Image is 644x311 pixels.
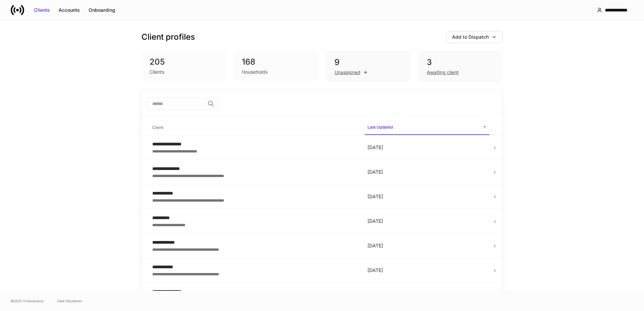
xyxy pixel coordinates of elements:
[367,124,393,130] h6: Last Updated
[446,31,503,43] button: Add to Dispatch
[150,69,164,75] div: Clients
[84,5,120,15] button: Onboarding
[150,121,359,135] span: Client
[365,120,489,135] span: Last Updated
[89,7,115,13] div: Onboarding
[150,57,218,67] div: 205
[59,7,80,13] div: Accounts
[54,5,84,15] button: Accounts
[242,69,267,75] div: Households
[326,51,410,81] div: 9Unassigned
[141,32,195,42] h3: Client profiles
[30,5,54,15] button: Clients
[367,267,487,274] p: [DATE]
[427,57,494,68] div: 3
[11,298,44,304] span: © 2025 OneAdvisory
[367,242,487,249] p: [DATE]
[57,298,82,304] a: Data Disclaimer
[367,193,487,200] p: [DATE]
[427,69,459,76] div: Awaiting client
[367,218,487,224] p: [DATE]
[334,57,402,68] div: 9
[367,169,487,175] p: [DATE]
[452,34,489,40] div: Add to Dispatch
[152,124,163,131] h6: Client
[34,7,50,13] div: Clients
[242,57,310,67] div: 168
[367,144,487,151] p: [DATE]
[418,51,503,81] div: 3Awaiting client
[334,69,360,76] div: Unassigned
